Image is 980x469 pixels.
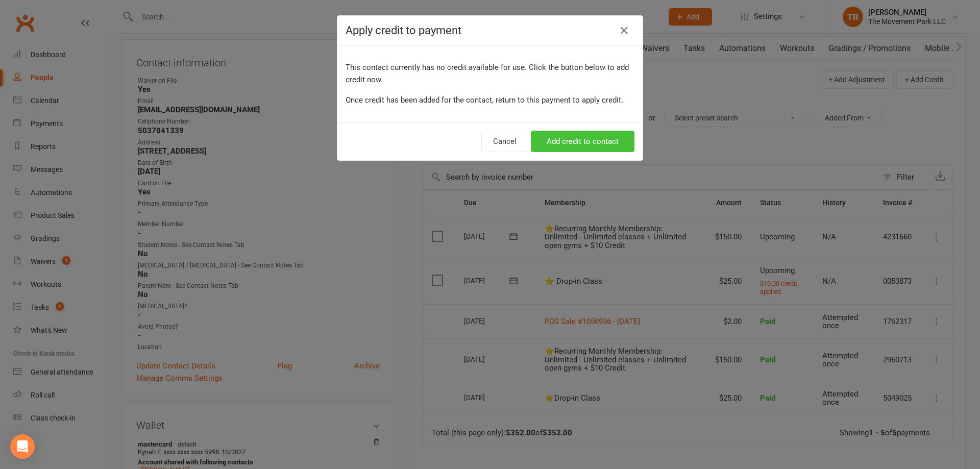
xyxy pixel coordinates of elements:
[346,94,634,106] p: Once credit has been added for the contact, return to this payment to apply credit.
[616,22,632,39] a: Close
[346,24,634,37] h4: Apply credit to payment
[481,131,528,152] button: Cancel
[10,434,35,459] div: Open Intercom Messenger
[531,131,634,152] button: Add credit to contact
[346,61,634,86] p: This contact currently has no credit available for use. Click the button below to add credit now.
